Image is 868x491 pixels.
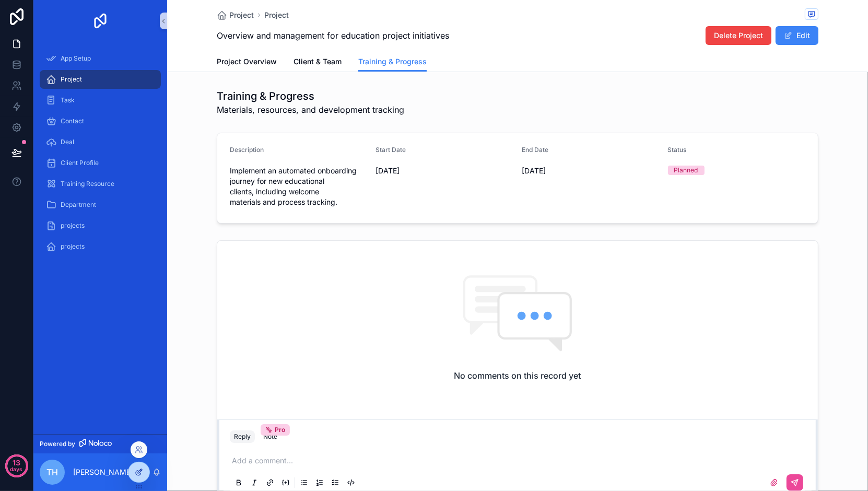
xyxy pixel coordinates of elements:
a: Project [40,70,161,89]
div: scrollable content [33,42,167,270]
a: Training Resource [40,174,161,193]
span: Department [61,201,96,209]
span: Implement an automated onboarding journey for new educational clients, including welcome material... [230,166,368,207]
button: NotePro [259,430,281,443]
a: Training & Progress [358,52,427,72]
span: Task [61,96,75,104]
a: Contact [40,112,161,131]
span: Status [668,146,687,154]
span: TH [46,466,58,478]
a: Client & Team [294,52,342,73]
p: 13 [13,458,20,468]
span: projects [61,221,85,230]
span: Materials, resources, and development tracking [217,103,404,116]
button: Reply [230,430,255,443]
span: Training & Progress [358,56,427,67]
span: Overview and management for education project initiatives [217,29,449,42]
a: projects [40,237,161,256]
span: Contact [61,117,84,125]
a: Department [40,195,161,214]
a: App Setup [40,49,161,68]
span: Client Profile [61,159,99,167]
span: Training Resource [61,180,114,188]
a: Project [264,10,289,20]
h2: No comments on this record yet [454,369,581,382]
span: Start Date [376,146,406,154]
span: Delete Project [714,30,763,41]
span: Project [61,75,82,84]
span: End Date [522,146,548,154]
a: Project [217,10,254,20]
span: Description [230,146,264,154]
h1: Training & Progress [217,89,404,103]
span: Project Overview [217,56,277,67]
a: Task [40,91,161,110]
p: [PERSON_NAME] [73,467,133,477]
span: Project [229,10,254,20]
button: Edit [776,26,818,45]
button: Delete Project [706,26,771,45]
div: Planned [674,166,698,175]
span: Pro [275,426,285,434]
a: Deal [40,133,161,151]
span: Client & Team [294,56,342,67]
span: Deal [61,138,74,146]
img: App logo [92,13,109,29]
span: App Setup [61,54,91,63]
a: Powered by [33,434,167,453]
a: Client Profile [40,154,161,172]
span: [DATE] [376,166,514,176]
span: Powered by [40,440,75,448]
span: projects [61,242,85,251]
span: [DATE] [522,166,660,176]
a: Project Overview [217,52,277,73]
p: days [10,462,23,476]
div: Note [263,432,277,441]
a: projects [40,216,161,235]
